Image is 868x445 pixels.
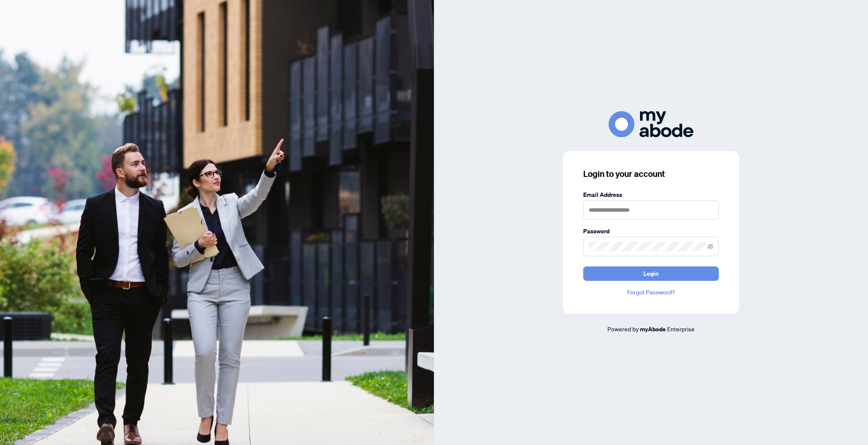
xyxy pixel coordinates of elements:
a: myAbode [640,325,666,334]
h3: Login to your account [583,168,719,180]
span: Enterprise [667,325,695,333]
span: eye-invisible [707,243,713,249]
label: Password [583,227,719,236]
span: Login [643,267,659,280]
span: Powered by [607,325,639,333]
button: Login [583,266,719,281]
label: Email Address [583,190,719,199]
a: Forgot Password? [583,288,719,297]
img: ma-logo [609,111,693,137]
